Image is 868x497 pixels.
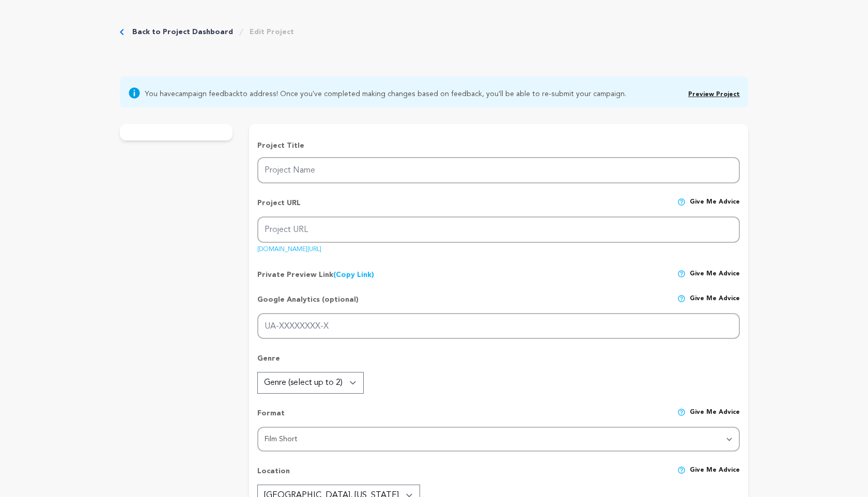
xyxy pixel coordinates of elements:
[257,466,290,485] p: Location
[257,294,359,313] p: Google Analytics (optional)
[333,271,374,278] a: (Copy Link)
[690,294,740,313] span: Give me advice
[257,313,740,339] input: UA-XXXXXXXX-X
[690,408,740,427] span: Give me advice
[690,270,740,280] span: Give me advice
[257,408,285,427] p: Format
[688,91,740,98] a: Preview Project
[677,408,686,416] img: help-circle.svg
[677,270,686,278] img: help-circle.svg
[257,157,740,183] input: Project Name
[132,27,233,37] a: Back to Project Dashboard
[690,198,740,216] span: Give me advice
[257,242,321,253] a: [DOMAIN_NAME][URL]
[257,216,740,243] input: Project URL
[257,353,740,372] p: Genre
[257,198,301,216] p: Project URL
[677,294,686,303] img: help-circle.svg
[690,466,740,485] span: Give me advice
[145,87,626,99] span: You have to address! Once you've completed making changes based on feedback, you'll be able to re...
[250,27,294,37] a: Edit Project
[677,198,686,206] img: help-circle.svg
[257,270,374,280] p: Private Preview Link
[677,466,686,474] img: help-circle.svg
[120,27,294,37] div: Breadcrumb
[175,90,240,98] a: campaign feedback
[257,141,740,151] p: Project Title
